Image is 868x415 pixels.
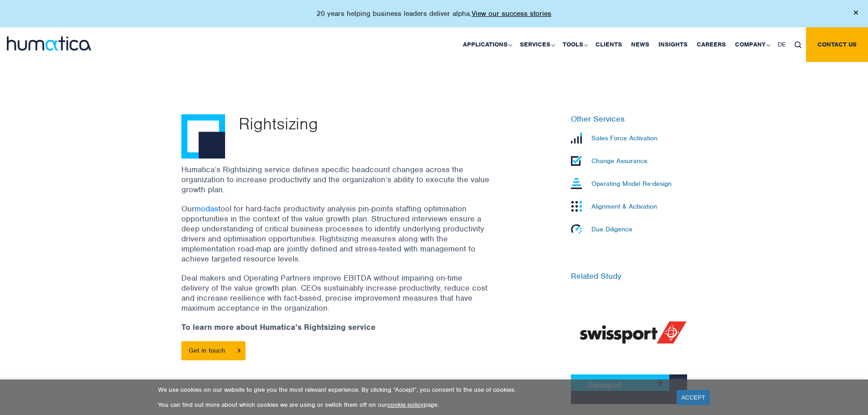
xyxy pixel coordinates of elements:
span: DE [778,41,786,48]
img: Alignment & Activation [571,200,582,212]
a: Company [730,27,773,62]
p: Humatica’s Rightsizing service defines specific headcount changes across the organization to incr... [181,164,491,195]
a: cookie policy [387,401,424,409]
p: We use cookies on our website to give you the most relevant experience. By clicking “Accept”, you... [158,386,665,394]
strong: To learn more about Humatica’s Rightsizing service [181,322,375,332]
p: Sales Force Activation [591,134,657,142]
a: modas [195,204,218,214]
img: arrowicon [238,348,241,353]
img: logo [7,36,91,51]
p: You can find out more about which cookies we are using or switch them off on our page. [158,401,665,409]
img: Rightsizing [181,114,226,159]
img: Change Assurance [571,156,582,166]
a: Contact us [806,27,868,62]
img: Due Diligence [571,224,582,234]
a: News [627,27,654,62]
a: Applications [458,27,515,62]
p: Due Diligence [591,225,632,233]
img: Sales Force Activation [571,133,582,143]
p: Deal makers and Operating Partners improve EBITDA without impairing on-time delivery of the value... [181,273,491,313]
a: Services [515,27,558,62]
a: Tools [558,27,591,62]
a: Careers [692,27,730,62]
p: Our tool for hard-facts productivity analysis pin-points staffing optimisation opportunities in t... [181,204,491,264]
a: Swissport [571,374,670,391]
a: Insights [654,27,692,62]
a: View our success stories [472,9,551,18]
a: Get in touch [181,341,246,360]
a: DE [773,27,790,62]
a: Clients [591,27,627,62]
p: Operating Model Re-design [591,179,672,188]
h6: Other Services [571,114,687,124]
img: Swissport [571,292,687,374]
p: 20 years helping business leaders deliver alpha. [317,9,551,18]
img: Operating Model Re-design [571,178,582,189]
img: search_icon [795,41,801,48]
h6: Related Study [571,272,687,282]
p: Alignment & Activation [591,202,657,210]
p: Change Assurance [591,157,647,165]
p: Rightsizing [239,114,514,133]
a: ACCEPT [677,390,710,405]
